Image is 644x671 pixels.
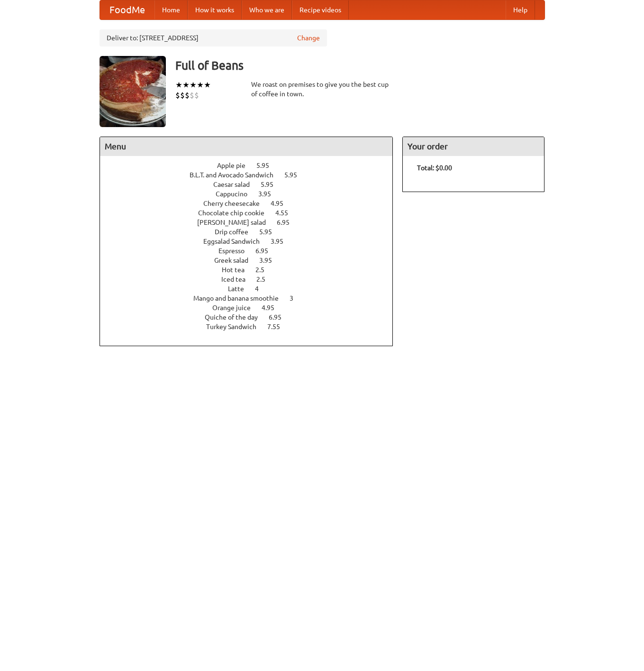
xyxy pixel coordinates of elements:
span: 3.95 [259,257,281,264]
span: 5.95 [256,162,279,169]
span: 6.95 [277,219,299,226]
a: Change [297,33,320,43]
span: 4 [255,285,268,293]
span: Eggsalad Sandwich [203,238,269,245]
span: [PERSON_NAME] salad [197,219,275,226]
a: Who we are [242,0,292,19]
li: ★ [204,80,211,90]
li: $ [180,90,185,101]
a: Drip coffee 5.95 [215,228,290,236]
span: 5.95 [261,181,283,188]
span: Chocolate chip cookie [198,209,274,217]
span: 7.55 [267,323,290,331]
a: Turkey Sandwich 7.55 [206,323,298,331]
li: $ [194,90,199,101]
a: Mango and banana smoothie 3 [193,294,311,302]
a: Chocolate chip cookie 4.55 [198,209,306,217]
span: 5.95 [259,228,281,236]
h4: Menu [100,137,393,156]
a: Home [154,0,188,19]
span: 6.95 [269,313,291,321]
a: Recipe videos [292,0,349,19]
span: Iced tea [221,276,255,283]
span: Espresso [218,247,254,255]
div: Deliver to: [STREET_ADDRESS] [100,29,327,46]
span: 2.5 [255,266,274,274]
div: We roast on premises to give you the best cup of coffee in town. [251,80,393,99]
span: 5.95 [284,171,307,179]
b: Total: $0.00 [417,164,452,172]
a: Cappucino 3.95 [216,190,289,198]
span: 3.95 [258,190,281,198]
a: FoodMe [100,0,154,19]
span: 2.5 [256,276,275,283]
a: Apple pie 5.95 [217,162,287,169]
li: $ [185,90,190,101]
a: Eggsalad Sandwich 3.95 [203,238,301,245]
a: How it works [188,0,242,19]
a: Iced tea 2.5 [221,276,283,283]
h3: Full of Beans [175,56,545,75]
a: Cherry cheesecake 4.95 [203,200,301,207]
a: [PERSON_NAME] salad 6.95 [197,219,307,226]
span: Drip coffee [215,228,258,236]
span: 3.95 [271,238,293,245]
li: ★ [197,80,204,90]
span: 6.95 [255,247,278,255]
span: 4.55 [275,209,298,217]
li: ★ [182,80,190,90]
h4: Your order [403,137,544,156]
a: Greek salad 3.95 [214,257,290,264]
a: B.L.T. and Avocado Sandwich 5.95 [190,171,315,179]
span: Turkey Sandwich [206,323,266,331]
li: $ [175,90,180,101]
span: Orange juice [212,304,260,312]
a: Help [506,0,535,19]
a: Espresso 6.95 [218,247,286,255]
li: $ [190,90,194,101]
span: B.L.T. and Avocado Sandwich [190,171,283,179]
span: Caesar salad [213,181,259,188]
a: Orange juice 4.95 [212,304,292,312]
span: Quiche of the day [205,313,267,321]
a: Hot tea 2.5 [222,266,282,274]
span: Hot tea [222,266,254,274]
span: 3 [290,294,303,302]
img: angular.jpg [100,56,166,127]
span: Cappucino [216,190,257,198]
span: Apple pie [217,162,255,169]
span: Latte [228,285,254,293]
span: Mango and banana smoothie [193,294,288,302]
span: Greek salad [214,257,258,264]
li: ★ [175,80,182,90]
a: Caesar salad 5.95 [213,181,291,188]
a: Latte 4 [228,285,276,293]
li: ★ [190,80,197,90]
span: 4.95 [271,200,293,207]
span: Cherry cheesecake [203,200,269,207]
span: 4.95 [262,304,284,312]
a: Quiche of the day 6.95 [205,313,299,321]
